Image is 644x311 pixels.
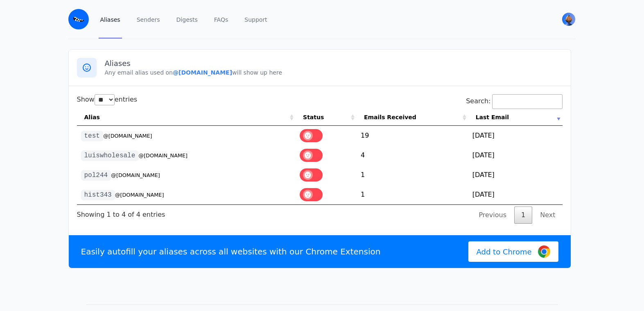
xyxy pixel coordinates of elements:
td: [DATE] [468,145,563,165]
code: pol244 [81,170,111,181]
label: Show entries [77,95,138,103]
select: Showentries [95,94,115,105]
small: @[DOMAIN_NAME] [111,172,160,178]
img: sherry's Avatar [562,13,575,26]
td: 1 [357,185,468,204]
h3: Aliases [105,59,563,68]
input: Search: [492,94,563,109]
label: Search: [466,97,562,105]
p: Easily autofill your aliases across all websites with our Chrome Extension [81,246,381,257]
a: Previous [472,207,513,224]
button: User menu [561,12,576,27]
code: luiswholesale [81,150,139,161]
a: 1 [514,207,532,224]
small: @[DOMAIN_NAME] [103,133,152,139]
th: Last Email: activate to sort column ascending [468,109,563,126]
small: @[DOMAIN_NAME] [115,192,164,198]
th: Emails Received: activate to sort column ascending [357,109,468,126]
td: 19 [357,126,468,145]
code: hist343 [81,190,115,200]
td: [DATE] [468,185,563,204]
p: Any email alias used on will show up here [105,68,563,77]
td: 1 [357,165,468,185]
div: Showing 1 to 4 of 4 entries [77,205,165,220]
td: [DATE] [468,165,563,185]
a: Next [533,207,562,224]
a: Add to Chrome [468,241,558,262]
b: @[DOMAIN_NAME] [173,69,232,76]
img: Google Chrome Logo [538,245,550,258]
img: Email Monster [68,9,89,30]
th: Alias: activate to sort column ascending [77,109,296,126]
code: test [81,131,103,141]
td: 4 [357,145,468,165]
th: Status: activate to sort column ascending [296,109,357,126]
small: @[DOMAIN_NAME] [138,152,188,159]
span: Add to Chrome [477,246,532,257]
td: [DATE] [468,126,563,145]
